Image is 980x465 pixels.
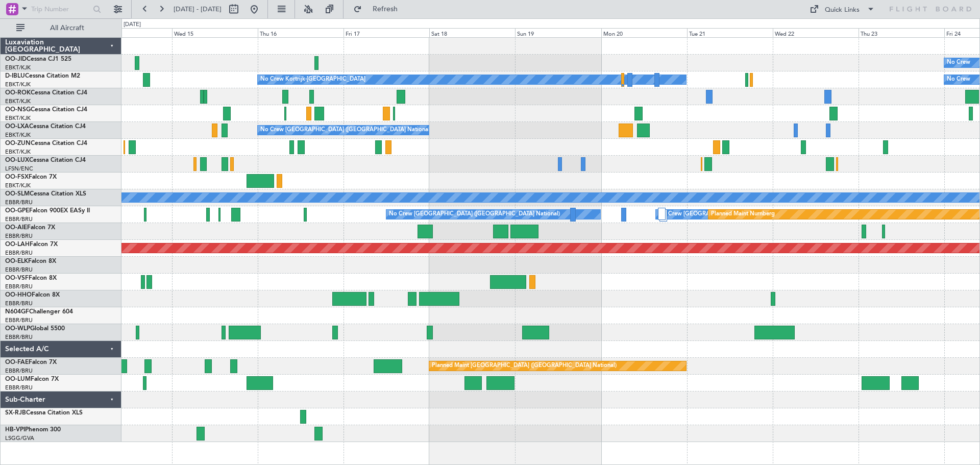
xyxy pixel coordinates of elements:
div: Quick Links [825,5,860,15]
button: All Aircraft [11,20,111,36]
a: EBKT/KJK [5,97,31,105]
div: Thu 23 [859,28,944,37]
a: EBKT/KJK [5,114,31,122]
span: N604GF [5,309,29,315]
span: OO-FSX [5,174,29,180]
div: Thu 16 [258,28,344,37]
span: OO-HHO [5,292,32,298]
span: HB-VPI [5,427,25,433]
div: No Crew [947,72,970,87]
a: OO-FSXFalcon 7X [5,174,57,180]
a: OO-LAHFalcon 7X [5,241,58,248]
span: OO-AIE [5,225,27,231]
a: LSGG/GVA [5,434,34,442]
a: EBKT/KJK [5,131,31,139]
a: OO-AIEFalcon 7X [5,225,55,231]
a: EBKT/KJK [5,64,31,71]
a: EBBR/BRU [5,283,33,290]
span: OO-ELK [5,258,28,264]
span: D-IBLU [5,73,25,79]
div: [DATE] [124,20,141,29]
a: OO-JIDCessna CJ1 525 [5,56,71,62]
div: Planned Maint [GEOGRAPHIC_DATA] ([GEOGRAPHIC_DATA] National) [432,358,617,374]
span: OO-LUX [5,157,29,163]
a: OO-SLMCessna Citation XLS [5,191,86,197]
a: OO-WLPGlobal 5500 [5,326,65,332]
a: OO-LXACessna Citation CJ4 [5,124,86,130]
span: All Aircraft [27,25,108,32]
a: OO-LUMFalcon 7X [5,376,59,382]
div: Tue 14 [86,28,172,37]
span: OO-SLM [5,191,30,197]
a: EBBR/BRU [5,266,33,274]
a: OO-ZUNCessna Citation CJ4 [5,140,87,146]
a: N604GFChallenger 604 [5,309,73,315]
a: OO-VSFFalcon 8X [5,275,57,281]
div: Tue 21 [687,28,773,37]
button: Quick Links [804,1,880,17]
a: OO-NSGCessna Citation CJ4 [5,107,87,113]
div: No Crew [947,55,970,70]
a: EBBR/BRU [5,367,33,375]
span: OO-WLP [5,326,30,332]
a: EBKT/KJK [5,148,31,156]
a: LFSN/ENC [5,165,33,173]
div: Wed 22 [773,28,859,37]
a: EBBR/BRU [5,232,33,240]
span: OO-ZUN [5,140,31,146]
a: EBBR/BRU [5,300,33,307]
a: SX-RJBCessna Citation XLS [5,410,83,416]
div: Sat 18 [429,28,515,37]
a: EBBR/BRU [5,199,33,206]
span: OO-GPE [5,208,29,214]
div: Mon 20 [601,28,687,37]
div: Wed 15 [172,28,258,37]
span: OO-FAE [5,359,29,365]
div: No Crew [GEOGRAPHIC_DATA] ([GEOGRAPHIC_DATA] National) [260,123,431,138]
span: OO-LUM [5,376,31,382]
span: OO-LAH [5,241,30,248]
span: OO-VSF [5,275,29,281]
div: Sun 19 [515,28,601,37]
a: OO-ELKFalcon 8X [5,258,56,264]
span: SX-RJB [5,410,26,416]
div: No Crew [GEOGRAPHIC_DATA] ([GEOGRAPHIC_DATA] National) [389,207,560,222]
input: Trip Number [31,2,90,17]
a: EBBR/BRU [5,215,33,223]
div: Planned Maint Nurnberg [711,207,775,222]
a: EBBR/BRU [5,316,33,324]
span: OO-LXA [5,124,29,130]
a: EBBR/BRU [5,249,33,257]
a: EBKT/KJK [5,81,31,88]
span: OO-ROK [5,90,31,96]
a: EBKT/KJK [5,182,31,189]
span: OO-JID [5,56,27,62]
a: HB-VPIPhenom 300 [5,427,61,433]
a: OO-FAEFalcon 7X [5,359,57,365]
a: EBBR/BRU [5,384,33,391]
button: Refresh [349,1,410,17]
a: OO-HHOFalcon 8X [5,292,60,298]
div: Fri 17 [344,28,429,37]
a: EBBR/BRU [5,333,33,341]
a: OO-LUXCessna Citation CJ4 [5,157,86,163]
span: Refresh [364,6,407,13]
a: OO-GPEFalcon 900EX EASy II [5,208,90,214]
span: OO-NSG [5,107,31,113]
a: D-IBLUCessna Citation M2 [5,73,80,79]
span: [DATE] - [DATE] [174,5,222,14]
div: No Crew Kortrijk-[GEOGRAPHIC_DATA] [260,72,365,87]
a: OO-ROKCessna Citation CJ4 [5,90,87,96]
